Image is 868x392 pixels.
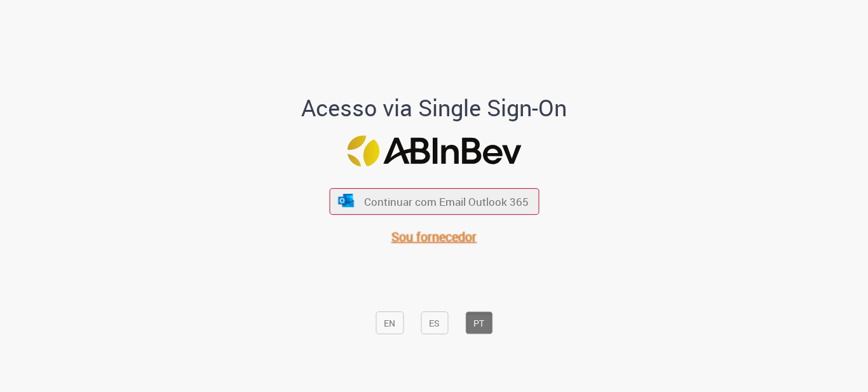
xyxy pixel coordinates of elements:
font: Acesso via Single Sign-On [301,92,567,123]
button: EN [376,312,403,335]
button: ícone Azure/Microsoft 360 Continuar com Email Outlook 365 [329,188,539,215]
font: EN [384,317,395,329]
button: PT [465,312,492,335]
img: Logotipo ABInBev [347,135,521,166]
button: ES [421,312,448,335]
img: ícone Azure/Microsoft 360 [337,194,355,207]
a: Sou fornecedor [391,228,477,245]
font: PT [473,317,484,329]
font: ES [429,317,440,329]
font: Continuar com Email Outlook 365 [364,194,529,209]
